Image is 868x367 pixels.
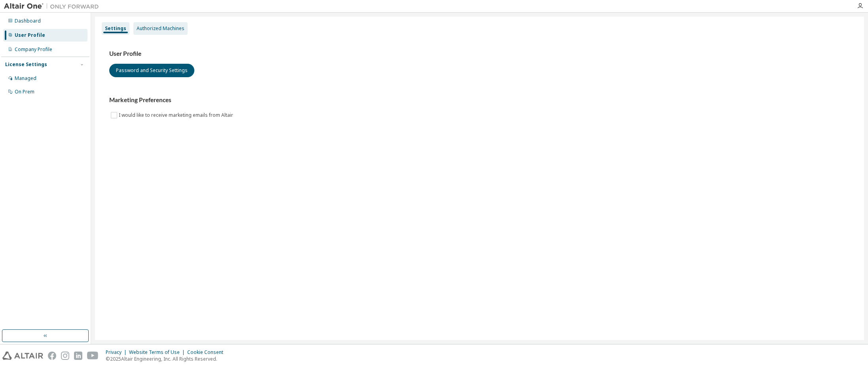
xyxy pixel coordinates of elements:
[137,25,184,32] div: Authorized Machines
[109,64,194,77] button: Password and Security Settings
[15,46,52,53] div: Company Profile
[48,352,56,360] img: facebook.svg
[61,352,69,360] img: instagram.svg
[74,352,82,360] img: linkedin.svg
[109,96,850,104] h3: Marketing Preferences
[15,89,34,95] div: On Prem
[87,352,99,360] img: youtube.svg
[106,356,228,362] p: © 2025 Altair Engineering, Inc. All Rights Reserved.
[129,349,187,356] div: Website Terms of Use
[15,32,45,38] div: User Profile
[106,349,129,356] div: Privacy
[5,61,47,68] div: License Settings
[187,349,228,356] div: Cookie Consent
[2,352,43,360] img: altair_logo.svg
[15,18,41,24] div: Dashboard
[15,75,36,82] div: Managed
[119,110,235,120] label: I would like to receive marketing emails from Altair
[4,2,103,10] img: Altair One
[109,50,850,58] h3: User Profile
[105,25,126,32] div: Settings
